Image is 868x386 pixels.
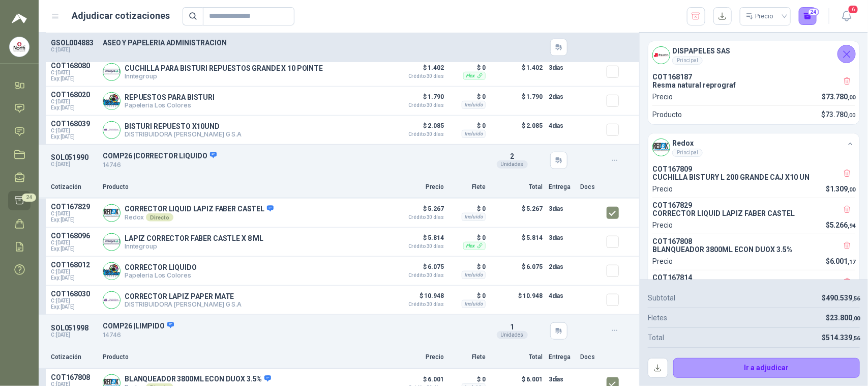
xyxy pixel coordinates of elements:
[450,352,486,362] p: Flete
[837,45,856,63] button: Cerrar
[652,165,855,173] p: COT167809
[393,74,444,79] span: Crédito 30 días
[648,312,667,323] p: Fletes
[125,234,263,242] p: LAPIZ CORRECTOR FABER CASTLE X 8 ML
[830,221,855,229] span: 5.266
[393,203,444,220] p: $ 5.267
[648,133,859,161] div: Company LogoRedoxPrincipal
[450,120,486,132] p: $ 0
[825,111,855,119] span: 73.780
[799,7,817,25] button: 24
[463,242,486,250] div: Flex
[103,263,120,280] img: Company Logo
[51,128,97,134] span: C: [DATE]
[549,261,574,273] p: 2 días
[822,332,860,343] p: $
[848,94,855,101] span: ,00
[51,373,97,381] p: COT167808
[492,203,543,223] p: $ 5.267
[393,273,444,278] span: Crédito 30 días
[10,37,29,57] img: Company Logo
[549,290,574,302] p: 4 días
[826,312,860,323] p: $
[497,160,528,169] div: Unidades
[492,232,543,252] p: $ 5.814
[51,324,97,332] p: SOL051998
[652,73,855,81] p: COT168187
[492,182,543,192] p: Total
[51,182,97,192] p: Cotización
[549,182,574,192] p: Entrega
[146,213,173,222] div: Directo
[826,93,855,101] span: 73.780
[848,186,855,193] span: ,00
[652,81,855,89] p: Resma natural reprograf
[393,103,444,108] span: Crédito 30 días
[450,182,486,192] p: Flete
[51,211,97,217] span: C: [DATE]
[51,153,97,161] p: SOL051990
[837,7,856,25] button: 6
[852,335,860,342] span: ,56
[51,105,97,111] span: Exp: [DATE]
[393,290,444,307] p: $ 10.948
[648,41,859,69] div: Company LogoDISPAPELES SASPrincipal
[462,101,486,109] div: Incluido
[653,47,670,64] img: Company Logo
[393,120,444,137] p: $ 2.085
[549,203,574,215] p: 3 días
[51,290,97,298] p: COT168030
[852,295,860,302] span: ,56
[848,5,859,14] span: 6
[462,130,486,138] div: Incluido
[51,269,97,275] span: C: [DATE]
[848,259,855,265] span: ,17
[103,122,120,139] img: Company Logo
[125,101,215,109] p: Papeleria Los Colores
[125,130,242,138] p: DISTRIBUIDORA [PERSON_NAME] G S.A
[103,160,481,170] p: 14746
[826,294,860,302] span: 490.539
[12,12,27,24] img: Logo peakr
[830,185,855,193] span: 1.309
[826,334,860,342] span: 514.339
[125,205,274,214] p: CORRECTOR LIQUID LAPIZ FABER CASTEL
[549,91,574,103] p: 2 días
[549,232,574,244] p: 3 días
[125,271,197,279] p: Papeleria Los Colores
[462,271,486,279] div: Incluido
[125,93,215,101] p: REPUESTOS PARA BISTURI
[125,242,263,250] p: Inntegroup
[826,219,855,231] p: $
[103,205,120,222] img: Company Logo
[103,39,481,47] p: ASEO Y PAPELERIA ADMINISTRACION
[549,373,574,385] p: 3 días
[652,201,855,209] p: COT167829
[51,161,97,168] p: C: [DATE]
[125,292,242,300] p: CORRECTOR LAPIZ PAPER MATE
[393,261,444,278] p: $ 6.075
[746,9,775,24] div: Precio
[492,290,543,310] p: $ 10.948
[492,261,543,281] p: $ 6.075
[450,373,486,385] p: $ 0
[51,76,97,82] span: Exp: [DATE]
[393,302,444,307] span: Crédito 30 días
[652,209,855,217] p: CORRECTOR LIQUID LAPIZ FABER CASTEL
[822,292,860,304] p: $
[103,151,481,160] p: COMP26 | CORRECTOR LIQUIDO
[51,70,97,76] span: C: [DATE]
[393,91,444,108] p: $ 1.790
[652,173,855,181] p: CUCHILLA BISTURY L 200 GRANDE CAJ X10 UN
[652,256,673,267] p: Precio
[125,213,274,222] p: Redox
[125,375,271,384] p: BLANQUEADOR 3800ML ECON DUOX 3.5%
[450,261,486,273] p: $ 0
[852,315,860,322] span: ,00
[51,232,97,240] p: COT168096
[51,298,97,304] span: C: [DATE]
[51,99,97,105] span: C: [DATE]
[510,323,514,331] span: 1
[848,112,855,119] span: ,00
[103,182,387,192] p: Producto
